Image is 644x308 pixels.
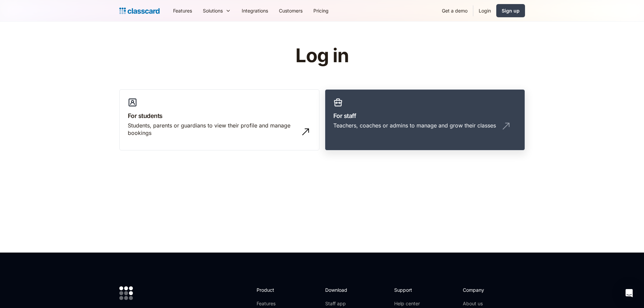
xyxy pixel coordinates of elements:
[119,89,319,151] a: For studentsStudents, parents or guardians to view their profile and manage bookings
[621,285,637,301] div: Open Intercom Messenger
[463,286,508,293] h2: Company
[463,300,508,307] a: About us
[394,300,422,307] a: Help center
[236,3,273,18] a: Integrations
[128,111,311,120] h3: For students
[496,4,525,17] a: Sign up
[333,111,517,120] h3: For staff
[502,7,520,14] div: Sign up
[215,45,429,66] h1: Log in
[325,300,353,307] a: Staff app
[197,3,236,18] div: Solutions
[325,286,353,293] h2: Download
[273,3,308,18] a: Customers
[168,3,197,18] a: Features
[325,89,525,151] a: For staffTeachers, coaches or admins to manage and grow their classes
[203,7,223,14] div: Solutions
[333,122,496,129] div: Teachers, coaches or admins to manage and grow their classes
[119,6,160,16] a: Logo
[436,3,473,18] a: Get a demo
[128,122,297,137] div: Students, parents or guardians to view their profile and manage bookings
[257,300,293,307] a: Features
[473,3,496,18] a: Login
[257,286,293,293] h2: Product
[394,286,422,293] h2: Support
[308,3,334,18] a: Pricing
